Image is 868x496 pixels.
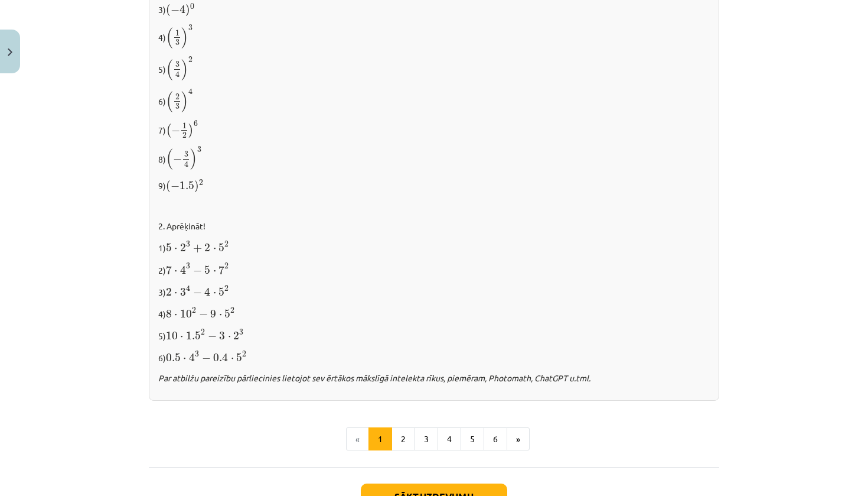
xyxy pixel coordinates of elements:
[166,310,172,318] span: 8
[236,354,242,362] span: 5
[175,71,180,77] span: 4
[192,307,196,313] span: 2
[166,265,172,274] span: 7
[213,353,228,362] span: 0.4
[166,244,172,252] span: 5
[188,89,192,95] span: 4
[224,263,229,269] span: 2
[166,124,171,138] span: (
[180,181,194,190] span: 1.5
[166,27,173,48] span: (
[180,244,186,252] span: 2
[174,292,177,296] span: ⋅
[218,288,224,296] span: 5
[197,147,201,153] span: 3
[213,292,216,296] span: ⋅
[204,287,210,296] span: 4
[181,59,188,80] span: )
[224,286,229,291] span: 2
[181,91,188,112] span: )
[213,248,216,251] span: ⋅
[204,266,210,274] span: 5
[166,354,181,362] span: 0.5
[204,244,210,252] span: 2
[194,180,199,193] span: )
[461,427,484,451] button: 5
[171,127,180,135] span: −
[208,332,217,341] span: −
[199,180,203,186] span: 2
[158,120,710,139] p: 7)
[166,59,173,80] span: (
[158,372,590,383] i: Par atbilžu pareizību pārliecinies lietojot sev ērtākos mākslīgā intelekta rīkus, piemēram, Photo...
[158,220,710,232] p: 2. Aprēķināt!
[185,4,190,17] span: )
[391,427,415,451] button: 2
[158,1,710,17] p: 3)
[219,332,225,340] span: 3
[415,427,438,451] button: 3
[213,270,216,274] span: ⋅
[189,353,195,362] span: 4
[171,182,180,190] span: −
[180,5,185,14] span: 4
[166,288,172,296] span: 2
[158,262,710,277] p: 2)
[193,244,202,252] span: +
[210,310,216,318] span: 9
[158,349,710,364] p: 6)
[202,354,211,362] span: −
[158,177,710,193] p: 9)
[8,48,12,56] img: icon-close-lesson-0947bae3869378f0d4975bcd49f059093ad1ed9edebbc8119c70593378902aed.svg
[173,155,182,163] span: −
[175,30,180,36] span: 1
[166,180,171,193] span: (
[184,151,188,157] span: 3
[174,314,177,317] span: ⋅
[219,314,222,317] span: ⋅
[228,336,231,339] span: ⋅
[180,265,186,274] span: 4
[188,124,194,138] span: )
[230,307,234,313] span: 2
[180,288,186,296] span: 3
[174,248,177,251] span: ⋅
[186,285,190,291] span: 4
[242,351,246,357] span: 2
[175,94,180,100] span: 2
[149,427,719,451] nav: Page navigation example
[186,332,201,340] span: 1.5
[224,241,229,247] span: 2
[507,427,530,451] button: »
[184,161,188,167] span: 4
[233,332,239,340] span: 2
[224,310,230,318] span: 5
[186,241,190,247] span: 3
[180,336,183,339] span: ⋅
[194,121,198,127] span: 6
[438,427,461,451] button: 4
[158,328,710,342] p: 5)
[174,270,177,274] span: ⋅
[484,427,507,451] button: 6
[158,306,710,320] p: 4)
[218,244,224,252] span: 5
[239,329,243,335] span: 3
[158,24,710,49] p: 4)
[181,27,188,48] span: )
[201,329,205,335] span: 2
[166,91,173,112] span: (
[166,148,173,170] span: (
[182,132,187,138] span: 2
[186,263,190,269] span: 3
[218,265,224,274] span: 7
[231,358,234,361] span: ⋅
[158,146,710,171] p: 8)
[171,6,180,14] span: −
[368,427,392,451] button: 1
[158,88,710,113] p: 6)
[193,267,202,275] span: −
[175,40,180,46] span: 3
[175,61,180,67] span: 3
[190,4,194,9] span: 0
